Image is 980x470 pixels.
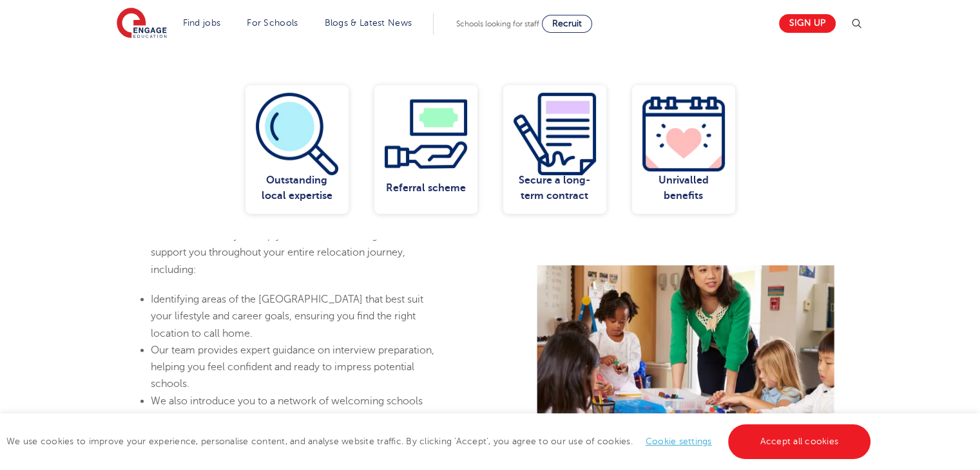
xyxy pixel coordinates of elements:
span: We use cookies to improve your experience, personalise content, and analyse website traffic. By c... [6,437,874,446]
span: Schools looking for staff [456,19,539,28]
li: Our team provides expert guidance on interview preparation, helping you feel confident and ready ... [151,341,438,392]
div: Unrivalled benefits [642,173,725,203]
span: Recruit [552,19,582,28]
a: Recruit [542,15,592,33]
a: Find jobs [183,18,221,28]
p: We do more than just help you secure a teaching role – we support you throughout your entire relo... [151,227,438,278]
a: Cookie settings [646,437,712,446]
li: Identifying areas of the [GEOGRAPHIC_DATA] that best suit your lifestyle and career goals, ensuri... [151,291,438,342]
div: Referral scheme [385,173,467,203]
li: We also introduce you to a network of welcoming schools that match your experience and aspirations. [151,392,438,426]
img: Engage Education [117,8,167,40]
a: Blogs & Latest News [325,18,412,28]
a: Sign up [779,14,836,33]
a: For Schools [247,18,298,28]
a: Accept all cookies [728,424,871,459]
div: Secure a long-term contract [514,173,596,203]
div: Outstanding local expertise [256,173,338,203]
